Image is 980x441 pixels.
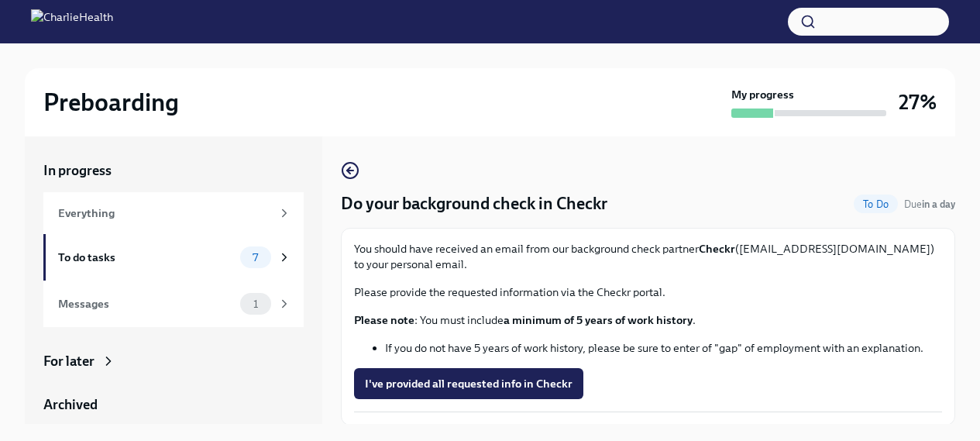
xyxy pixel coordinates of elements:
[31,9,113,34] img: CharlieHealth
[354,368,583,399] button: I've provided all requested info in Checkr
[365,376,573,391] span: I've provided all requested info in Checkr
[354,241,942,272] p: You should have received an email from our background check partner ([EMAIL_ADDRESS][DOMAIN_NAME]...
[43,161,304,180] a: In progress
[43,192,304,234] a: Everything
[58,205,271,222] div: Everything
[43,352,304,370] a: For later
[504,313,693,327] strong: a minimum of 5 years of work history
[43,352,95,370] div: For later
[699,242,735,256] strong: Checkr
[243,252,267,264] span: 7
[354,313,414,327] strong: Please note
[899,88,937,116] h3: 27%
[43,395,304,414] a: Archived
[854,198,898,210] span: To Do
[904,198,955,210] span: Due
[354,284,942,300] p: Please provide the requested information via the Checkr portal.
[43,87,179,118] h2: Preboarding
[244,298,267,310] span: 1
[904,197,955,212] span: October 12th, 2025 09:00
[43,281,304,327] a: Messages1
[58,249,234,266] div: To do tasks
[58,295,234,312] div: Messages
[341,192,607,215] h4: Do your background check in Checkr
[731,87,794,102] strong: My progress
[43,234,304,281] a: To do tasks7
[354,312,942,328] p: : You must include .
[922,198,955,210] strong: in a day
[385,340,942,356] li: If you do not have 5 years of work history, please be sure to enter of "gap" of employment with a...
